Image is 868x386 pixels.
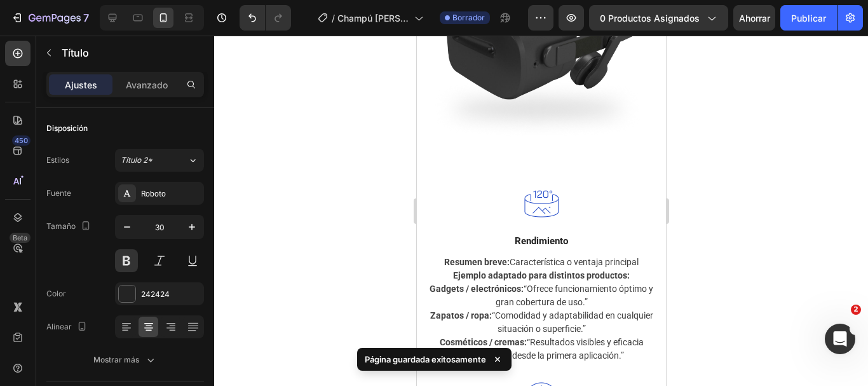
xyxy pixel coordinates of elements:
[853,305,858,314] font: 2
[417,36,666,386] iframe: Área de diseño
[83,11,89,24] font: 7
[121,155,153,165] font: Título 2*
[93,355,139,364] font: Mostrar más
[15,136,28,145] font: 450
[62,46,89,59] font: Título
[13,233,27,242] font: Beta
[5,5,95,31] button: 7
[589,5,728,31] button: 0 productos asignados
[780,5,837,31] button: Publicar
[332,13,335,24] font: /
[791,13,826,24] font: Publicar
[46,289,66,298] font: Color
[126,79,168,90] font: Avanzado
[337,13,409,50] font: Champú [PERSON_NAME] + Tratamiento Capilar
[46,322,72,331] font: Alinear
[739,13,770,24] font: Ahorrar
[115,149,204,172] button: Título 2*
[46,221,76,231] font: Tamaño
[825,324,855,354] iframe: Chat en vivo de Intercom
[46,348,204,371] button: Mostrar más
[452,13,485,22] font: Borrador
[141,289,170,299] font: 242424
[240,5,291,31] div: Deshacer/Rehacer
[46,188,71,198] font: Fuente
[62,45,199,60] p: Título
[365,354,486,364] font: Página guardada exitosamente
[46,155,69,165] font: Estilos
[141,190,166,198] font: Roboto
[600,13,700,24] font: 0 productos asignados
[733,5,775,31] button: Ahorrar
[46,123,88,133] font: Disposición
[65,79,97,90] font: Ajustes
